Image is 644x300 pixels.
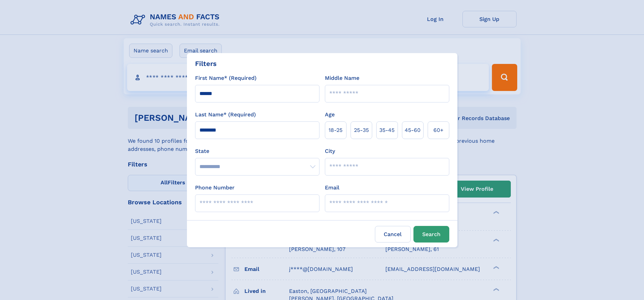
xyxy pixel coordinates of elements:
[195,111,256,119] label: Last Name* (Required)
[195,59,217,69] div: Filters
[195,184,235,192] label: Phone Number
[325,111,335,119] label: Age
[325,147,335,155] label: City
[433,126,444,134] span: 60+
[375,226,411,243] label: Cancel
[413,226,449,243] button: Search
[379,126,395,134] span: 35‑45
[195,147,319,155] label: State
[405,126,421,134] span: 45‑60
[195,74,257,82] label: First Name* (Required)
[329,126,342,134] span: 18‑25
[325,74,359,82] label: Middle Name
[354,126,369,134] span: 25‑35
[325,184,339,192] label: Email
